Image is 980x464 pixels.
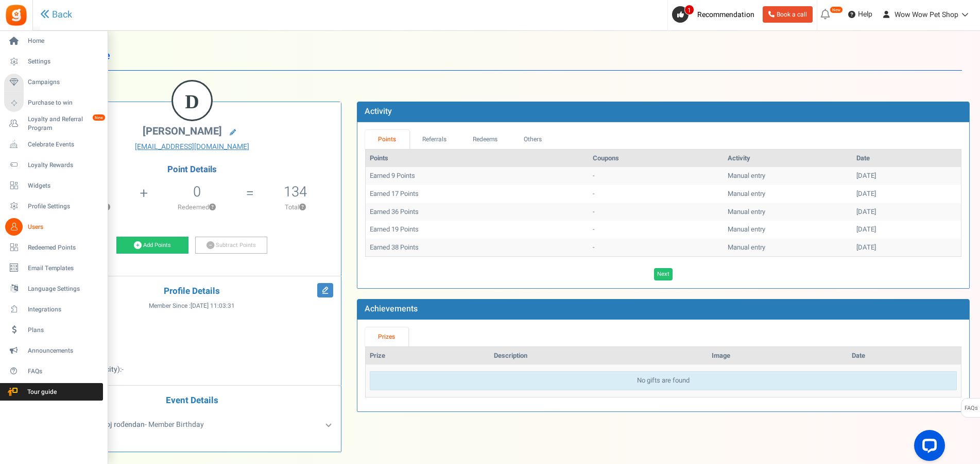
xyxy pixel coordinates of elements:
p: Total [255,203,336,212]
span: FAQs [28,367,100,376]
span: Settings [28,57,100,66]
div: [DATE] [856,207,957,217]
i: Edit Profile [317,283,333,297]
td: - [589,185,724,203]
a: 1 Recommendation [672,6,759,23]
span: - Member Birthday [79,419,204,430]
span: Member Since : [149,302,235,310]
a: Book a call [763,6,813,23]
span: Manual entry [728,224,765,234]
th: Points [366,150,589,168]
span: 1 [684,5,694,15]
td: - [589,221,724,239]
span: Celebrate Events [28,140,100,149]
a: Celebrate Events [4,136,103,153]
a: Announcements [4,342,103,359]
div: [DATE] [856,225,957,235]
span: Manual entry [728,242,765,252]
span: FAQs [964,399,978,418]
span: Manual entry [728,207,765,217]
span: - [122,364,124,375]
b: Unesi svoj rođendan [79,419,145,430]
a: Campaigns [4,74,103,91]
span: Manual entry [728,171,765,180]
h5: 134 [284,184,307,200]
p: : [51,334,333,344]
td: Earned 9 Points [366,167,589,185]
a: Loyalty and Referral Program New [4,115,103,132]
a: Subtract Points [195,237,267,254]
a: Redeemed Points [4,239,103,256]
span: Plans [28,326,100,335]
em: New [92,114,106,121]
span: Email Templates [28,264,100,273]
span: Recommendation [697,9,754,20]
span: Home [28,37,100,45]
th: Description [490,347,708,365]
td: - [589,203,724,221]
a: Users [4,218,103,236]
div: [DATE] [856,189,957,199]
a: Language Settings [4,280,103,297]
a: [EMAIL_ADDRESS][DOMAIN_NAME] [51,142,333,152]
span: Loyalty and Referral Program [28,115,103,132]
a: Prizes [365,327,408,346]
img: Gratisfaction [5,4,28,27]
figcaption: D [173,81,211,122]
a: Next [654,268,673,280]
p: : [51,364,333,375]
div: No gifts are found [370,371,957,390]
span: Loyalty Rewards [28,161,100,170]
a: Others [511,130,555,149]
button: ? [209,204,216,211]
div: [DATE] [856,243,957,253]
a: Integrations [4,301,103,318]
a: Widgets [4,177,103,194]
a: Settings [4,53,103,71]
td: Earned 19 Points [366,221,589,239]
a: Referrals [409,130,460,149]
th: Prize [366,347,490,365]
h4: Point Details [43,165,341,174]
a: Add Points [116,237,188,254]
p: : [51,349,333,359]
span: Profile Settings [28,202,100,211]
a: Purchase to win [4,94,103,112]
td: - [589,167,724,185]
a: Redeems [459,130,511,149]
span: Integrations [28,305,100,314]
th: Date [852,150,961,168]
p: : [51,318,333,328]
p: Redeemed [149,203,245,212]
span: Campaigns [28,78,100,87]
h4: Profile Details [51,287,333,296]
span: Redeemed Points [28,243,100,252]
span: [PERSON_NAME] [143,124,222,139]
td: Earned 17 Points [366,185,589,203]
span: Widgets [28,181,100,190]
td: Earned 38 Points [366,239,589,257]
h1: User Profile [50,41,962,71]
h4: Event Details [51,396,333,406]
td: - [589,239,724,257]
span: Purchase to win [28,98,100,107]
span: Announcements [28,346,100,355]
th: Image [708,347,848,365]
a: Email Templates [4,259,103,277]
a: Profile Settings [4,197,103,215]
h5: 0 [193,184,201,200]
div: [DATE] [856,171,957,181]
span: Manual entry [728,189,765,198]
span: Language Settings [28,285,100,293]
em: New [830,6,843,13]
span: Help [855,9,872,20]
b: Activity [365,105,392,118]
span: Tour guide [5,388,77,396]
a: Help [844,6,876,23]
span: [DATE] 11:03:31 [191,302,235,310]
td: Earned 36 Points [366,203,589,221]
a: FAQs [4,362,103,380]
th: Activity [724,150,852,168]
a: Home [4,32,103,50]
